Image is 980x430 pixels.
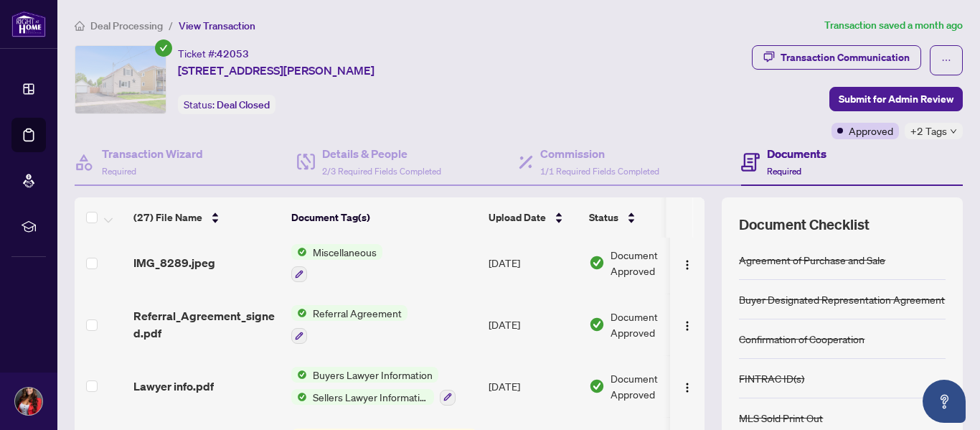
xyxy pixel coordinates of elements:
[839,88,953,111] span: Submit for Admin Review
[178,45,249,62] div: Ticket #:
[128,197,286,238] th: (27) File Name
[291,367,456,406] button: Status IconBuyers Lawyer InformationStatus IconSellers Lawyer Information
[611,247,699,279] span: Document Approved
[611,309,699,340] span: Document Approved
[15,388,42,415] img: Profile Icon
[133,378,214,395] span: Lawyer info.pdf
[322,166,441,177] span: 2/3 Required Fields Completed
[589,255,605,271] img: Document Status
[767,166,801,177] span: Required
[950,128,957,135] span: down
[739,291,945,307] div: Buyer Designated Representation Agreement
[752,45,921,70] button: Transaction Communication
[133,254,215,271] span: IMG_8289.jpeg
[102,166,136,177] span: Required
[540,145,659,162] h4: Commission
[589,317,605,332] img: Document Status
[90,19,163,32] span: Deal Processing
[11,11,46,37] img: logo
[133,210,202,225] span: (27) File Name
[286,197,483,238] th: Document Tag(s)
[910,123,947,139] span: +2 Tags
[155,39,172,57] span: check-circle
[739,410,823,426] div: MLS Sold Print Out
[307,367,438,383] span: Buyers Lawyer Information
[589,378,605,394] img: Document Status
[829,87,963,111] button: Submit for Admin Review
[291,244,307,260] img: Status Icon
[767,145,826,162] h4: Documents
[489,210,546,225] span: Upload Date
[179,19,255,32] span: View Transaction
[75,21,85,31] span: home
[682,259,693,271] img: Logo
[941,55,951,65] span: ellipsis
[322,145,441,162] h4: Details & People
[676,375,699,398] button: Logo
[781,46,910,69] div: Transaction Communication
[217,47,249,60] span: 42053
[483,294,583,355] td: [DATE]
[589,210,618,225] span: Status
[676,313,699,336] button: Logo
[483,233,583,294] td: [DATE]
[676,251,699,274] button: Logo
[169,17,173,34] li: /
[75,46,166,113] img: IMG-X12152690_1.jpg
[739,370,804,386] div: FINTRAC ID(s)
[682,320,693,332] img: Logo
[291,367,307,383] img: Status Icon
[133,307,280,342] span: Referral_Agreement_signed.pdf
[682,382,693,393] img: Logo
[739,252,885,268] div: Agreement of Purchase and Sale
[739,215,870,235] span: Document Checklist
[291,389,307,405] img: Status Icon
[291,305,407,344] button: Status IconReferral Agreement
[178,62,374,79] span: [STREET_ADDRESS][PERSON_NAME]
[217,98,270,111] span: Deal Closed
[611,370,699,402] span: Document Approved
[583,197,705,238] th: Status
[307,389,434,405] span: Sellers Lawyer Information
[923,380,966,423] button: Open asap
[291,244,382,283] button: Status IconMiscellaneous
[178,95,275,114] div: Status:
[739,331,864,347] div: Confirmation of Cooperation
[540,166,659,177] span: 1/1 Required Fields Completed
[102,145,203,162] h4: Transaction Wizard
[291,305,307,321] img: Status Icon
[307,305,407,321] span: Referral Agreement
[849,123,893,139] span: Approved
[307,244,382,260] span: Miscellaneous
[483,355,583,417] td: [DATE]
[824,17,963,34] article: Transaction saved a month ago
[483,197,583,238] th: Upload Date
